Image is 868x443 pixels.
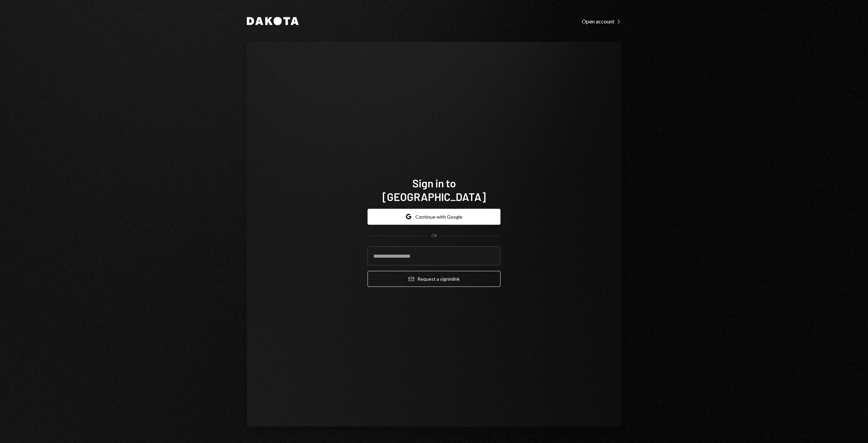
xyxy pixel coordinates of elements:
[582,17,621,25] a: Open account
[368,209,500,225] button: Continue with Google
[582,18,621,25] div: Open account
[431,233,437,239] div: OR
[368,176,500,203] h1: Sign in to [GEOGRAPHIC_DATA]
[368,271,500,287] button: Request a signinlink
